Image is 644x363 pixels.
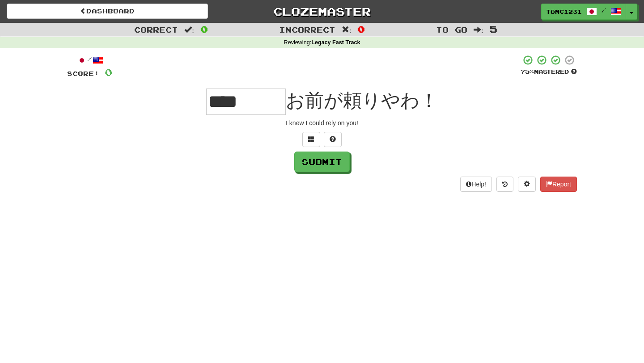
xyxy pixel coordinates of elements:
span: tomc1231 [546,8,582,16]
div: Mastered [521,68,577,76]
span: Correct [134,25,178,34]
span: 0 [105,67,112,78]
button: Submit [294,152,350,172]
span: 0 [200,24,208,34]
button: Report [540,177,577,192]
button: Single letter hint - you only get 1 per sentence and score half the points! alt+h [324,132,342,147]
span: : [474,26,483,34]
span: お前が頼りやわ！ [286,90,438,111]
span: To go [436,25,467,34]
div: / [67,55,112,66]
span: 0 [357,24,365,34]
span: Incorrect [279,25,335,34]
span: 75 % [521,68,534,75]
span: : [342,26,352,34]
strong: Legacy Fast Track [311,39,360,46]
span: / [602,7,606,13]
button: Switch sentence to multiple choice alt+p [302,132,320,147]
a: Clozemaster [221,4,423,19]
a: Dashboard [7,4,208,19]
button: Round history (alt+y) [496,177,513,192]
button: Help! [460,177,492,192]
span: : [184,26,194,34]
div: I knew I could rely on you! [67,118,577,127]
a: tomc1231 / [541,4,626,20]
span: 5 [490,24,497,34]
span: Score: [67,70,99,77]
